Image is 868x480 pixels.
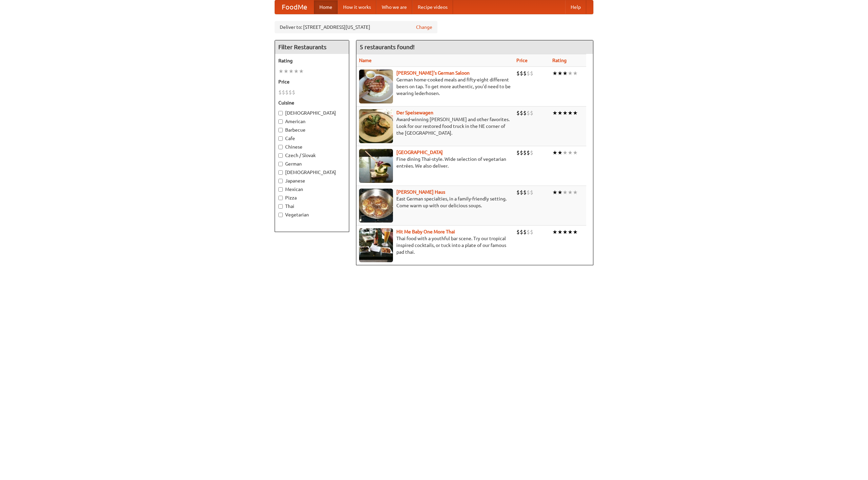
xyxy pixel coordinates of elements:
li: $ [516,70,520,77]
input: Pizza [278,196,283,200]
li: ★ [573,149,578,156]
li: $ [520,149,523,156]
input: Czech / Slovak [278,153,283,158]
input: German [278,162,283,166]
label: Japanese [278,177,346,184]
li: ★ [573,189,578,196]
li: ★ [294,68,299,75]
a: Change [416,24,432,31]
li: ★ [563,228,568,236]
li: ★ [568,70,573,77]
h5: Rating [278,57,346,64]
li: $ [530,149,533,156]
label: Czech / Slovak [278,152,346,159]
li: $ [516,149,520,156]
li: ★ [557,228,563,236]
p: Award-winning [PERSON_NAME] and other favorites. Look for our restored food truck in the NE corne... [359,116,511,136]
p: German home-cooked meals and fifty-eight different beers on tap. To get more authentic, you'd nee... [359,76,511,97]
p: Thai food with a youthful bar scene. Try our tropical inspired cocktails, or tuck into a plate of... [359,235,511,255]
label: Mexican [278,186,346,193]
li: $ [523,149,527,156]
input: Cafe [278,136,283,141]
a: Hit Me Baby One More Thai [396,229,455,234]
a: [PERSON_NAME] Haus [396,189,445,195]
li: $ [527,109,530,117]
input: Japanese [278,179,283,183]
label: Thai [278,203,346,210]
a: Home [314,0,338,14]
a: Der Speisewagen [396,110,433,115]
input: American [278,119,283,124]
img: speisewagen.jpg [359,109,393,143]
label: Pizza [278,194,346,201]
li: ★ [568,149,573,156]
h4: Filter Restaurants [275,40,349,54]
li: $ [520,189,523,196]
input: [DEMOGRAPHIC_DATA] [278,170,283,175]
li: ★ [573,109,578,117]
li: $ [520,228,523,236]
li: ★ [299,68,304,75]
li: $ [516,228,520,236]
img: babythai.jpg [359,228,393,262]
input: Vegetarian [278,213,283,217]
li: ★ [568,109,573,117]
input: Mexican [278,187,283,192]
li: $ [530,189,533,196]
li: $ [516,189,520,196]
a: Help [565,0,586,14]
a: FoodMe [275,0,314,14]
li: $ [278,89,282,96]
label: [DEMOGRAPHIC_DATA] [278,110,346,116]
label: German [278,160,346,167]
input: Barbecue [278,128,283,132]
label: Cafe [278,135,346,142]
h5: Cuisine [278,99,346,106]
li: $ [527,149,530,156]
li: $ [523,109,527,117]
a: Recipe videos [412,0,453,14]
a: [PERSON_NAME]'s German Saloon [396,70,470,76]
li: $ [530,70,533,77]
li: $ [516,109,520,117]
li: $ [523,228,527,236]
li: ★ [573,228,578,236]
li: $ [282,89,285,96]
li: $ [530,109,533,117]
li: ★ [557,189,563,196]
li: $ [523,189,527,196]
label: American [278,118,346,125]
li: ★ [552,189,557,196]
img: kohlhaus.jpg [359,189,393,223]
a: How it works [338,0,376,14]
input: Thai [278,204,283,209]
li: ★ [552,70,557,77]
li: ★ [289,68,294,75]
a: Rating [552,58,567,63]
li: ★ [552,149,557,156]
li: $ [520,70,523,77]
label: Chinese [278,143,346,150]
div: Deliver to: [STREET_ADDRESS][US_STATE] [275,21,437,33]
li: $ [527,189,530,196]
li: ★ [563,149,568,156]
li: ★ [563,109,568,117]
li: ★ [557,149,563,156]
li: ★ [557,70,563,77]
li: ★ [278,68,283,75]
input: [DEMOGRAPHIC_DATA] [278,111,283,115]
a: [GEOGRAPHIC_DATA] [396,150,443,155]
label: Vegetarian [278,211,346,218]
li: ★ [568,189,573,196]
li: ★ [573,70,578,77]
li: ★ [557,109,563,117]
input: Chinese [278,145,283,149]
li: $ [289,89,292,96]
img: satay.jpg [359,149,393,183]
li: $ [520,109,523,117]
li: ★ [552,109,557,117]
li: ★ [568,228,573,236]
